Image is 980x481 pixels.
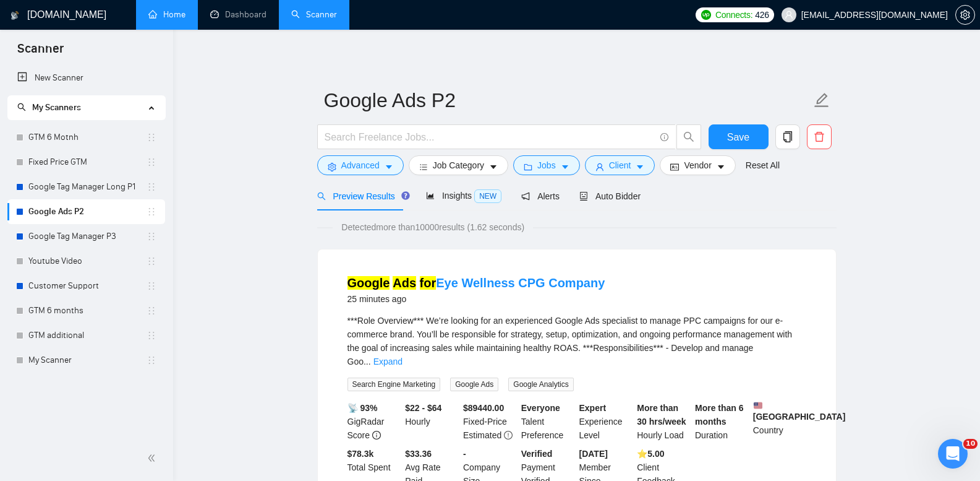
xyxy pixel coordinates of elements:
[561,162,569,171] span: caret-down
[347,276,605,290] a: Google Ads forEye Wellness CPG Company
[521,403,560,413] b: Everyone
[461,401,519,442] div: Fixed-Price
[419,162,428,171] span: bars
[746,158,780,172] a: Reset All
[963,439,978,449] span: 10
[147,132,156,142] span: holder
[11,6,19,25] img: logo
[147,182,156,192] span: holder
[595,162,604,171] span: user
[328,162,336,171] span: setting
[754,401,762,410] img: 🇺🇸
[489,162,498,171] span: caret-down
[147,232,156,241] span: holder
[676,124,701,149] button: search
[508,378,573,391] span: Google Analytics
[28,348,147,373] a: My Scanner
[403,401,461,442] div: Hourly
[210,9,266,20] a: dashboardDashboard
[385,162,393,171] span: caret-down
[579,449,608,459] b: [DATE]
[433,158,484,172] span: Job Category
[325,129,655,145] input: Search Freelance Jobs...
[426,191,501,201] span: Insights
[405,449,432,459] b: $33.36
[147,452,160,464] span: double-left
[28,249,147,274] a: Youtube Video
[341,158,380,172] span: Advanced
[147,306,156,316] span: holder
[701,10,711,20] img: upwork-logo.png
[537,158,556,172] span: Jobs
[28,150,147,175] a: Fixed Price GTM
[579,192,588,201] span: robot
[814,92,830,108] span: edit
[504,431,513,440] span: exclamation-circle
[637,449,664,459] b: ⭐️ 5.00
[579,191,641,201] span: Auto Bidder
[317,155,404,175] button: settingAdvancedcaret-down
[147,355,156,365] span: holder
[147,207,156,217] span: holder
[463,449,466,459] b: -
[474,189,501,203] span: NEW
[17,102,81,113] span: My Scanners
[7,150,165,175] li: Fixed Price GTM
[521,192,530,201] span: notification
[324,85,811,116] input: Scanner name...
[660,133,668,141] span: info-circle
[347,316,793,366] span: ***Role Overview*** We’re looking for an experienced Google Ads specialist to manage PPC campaign...
[955,10,975,20] a: setting
[577,401,635,442] div: Experience Level
[636,162,644,171] span: caret-down
[148,9,185,20] a: homeHome
[807,124,832,149] button: delete
[807,131,831,142] span: delete
[938,439,968,469] iframe: Intercom live chat
[753,401,846,422] b: [GEOGRAPHIC_DATA]
[345,401,403,442] div: GigRadar Score
[372,431,381,440] span: info-circle
[955,5,975,25] button: setting
[347,314,806,368] div: ***Role Overview*** We’re looking for an experienced Google Ads specialist to manage PPC campaign...
[147,256,156,266] span: holder
[450,378,498,391] span: Google Ads
[420,276,437,290] mark: for
[347,378,441,391] span: Search Engine Marketing
[677,131,701,142] span: search
[400,190,411,201] div: Tooltip anchor
[347,276,390,290] mark: Google
[579,403,607,413] b: Expert
[28,175,147,199] a: Google Tag Manager Long P1
[32,102,81,113] span: My Scanners
[7,224,165,249] li: Google Tag Manager P3
[347,292,605,306] div: 25 minutes ago
[17,103,26,111] span: search
[717,162,725,171] span: caret-down
[17,66,155,90] a: New Scanner
[7,348,165,373] li: My Scanner
[956,10,974,20] span: setting
[519,401,577,442] div: Talent Preference
[333,220,533,234] span: Detected more than 10000 results (1.62 seconds)
[147,157,156,167] span: holder
[637,403,686,427] b: More than 30 hrs/week
[692,401,751,442] div: Duration
[7,199,165,224] li: Google Ads P2
[347,403,378,413] b: 📡 93%
[147,281,156,291] span: holder
[684,158,711,172] span: Vendor
[28,125,147,150] a: GTM 6 Motnh
[347,449,374,459] b: $ 78.3k
[7,66,165,90] li: New Scanner
[785,11,793,19] span: user
[695,403,744,427] b: More than 6 months
[634,401,692,442] div: Hourly Load
[585,155,655,175] button: userClientcaret-down
[755,8,769,22] span: 426
[7,175,165,199] li: Google Tag Manager Long P1
[709,124,769,149] button: Save
[751,401,809,442] div: Country
[609,158,631,172] span: Client
[7,249,165,274] li: Youtube Video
